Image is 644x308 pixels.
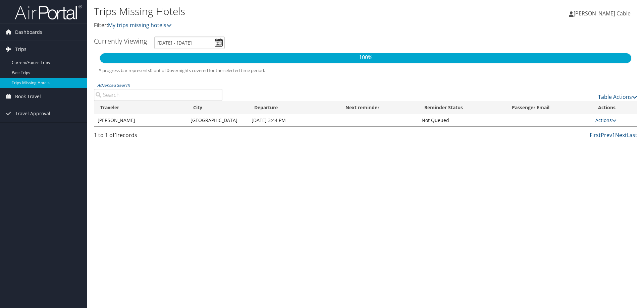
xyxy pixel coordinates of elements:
[615,131,627,139] a: Next
[574,10,631,17] span: [PERSON_NAME] Cable
[15,105,50,122] span: Travel Approval
[248,101,339,114] th: Departure: activate to sort column descending
[590,131,601,139] a: First
[339,101,418,114] th: Next reminder
[187,114,248,126] td: [GEOGRAPHIC_DATA]
[154,37,225,49] input: [DATE] - [DATE]
[598,93,637,101] a: Table Actions
[612,131,615,139] a: 1
[627,131,637,139] a: Last
[15,24,42,41] span: Dashboards
[418,101,506,114] th: Reminder Status
[506,101,592,114] th: Passenger Email: activate to sort column ascending
[187,101,248,114] th: City: activate to sort column ascending
[97,82,130,88] a: Advanced Search
[595,117,616,123] a: Actions
[108,21,172,29] a: My trips missing hotels
[94,37,147,46] h3: Currently Viewing
[94,89,222,101] input: Advanced Search
[418,114,506,126] td: Not Queued
[100,53,631,62] p: 100%
[150,67,169,73] span: 0 out of 0
[94,131,222,142] div: 1 to 1 of records
[94,114,187,126] td: [PERSON_NAME]
[94,21,456,30] p: Filter:
[99,67,632,74] h5: * progress bar represents overnights covered for the selected time period.
[592,101,637,114] th: Actions
[248,114,339,126] td: [DATE] 3:44 PM
[94,101,187,114] th: Traveler: activate to sort column ascending
[15,41,26,58] span: Trips
[601,131,612,139] a: Prev
[569,3,637,23] a: [PERSON_NAME] Cable
[15,4,82,20] img: airportal-logo.png
[15,88,41,105] span: Book Travel
[94,4,456,18] h1: Trips Missing Hotels
[114,131,117,139] span: 1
